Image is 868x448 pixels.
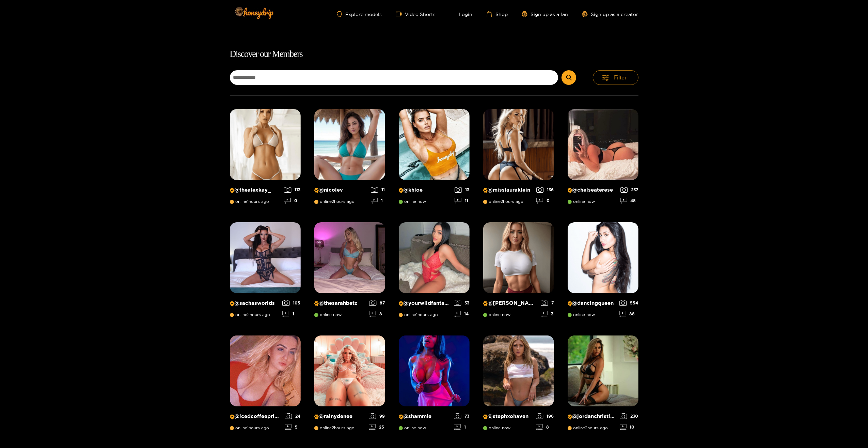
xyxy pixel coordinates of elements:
div: 0 [536,198,554,204]
p: @ khloe [399,187,451,193]
img: Creator Profile Image: jordanchristine_15 [568,335,638,406]
p: @ dancingqueen [568,300,616,307]
div: 113 [284,187,301,193]
span: online now [399,199,426,204]
div: 8 [536,424,554,430]
a: Creator Profile Image: rainydenee@rainydeneeonline2hours ago9925 [314,335,385,435]
div: 87 [369,300,385,306]
p: @ icedcoffeeprincess [230,413,281,420]
span: online 2 hours ago [483,199,524,204]
div: 554 [619,300,638,306]
span: online now [483,425,511,430]
img: Creator Profile Image: thealexkay_ [230,109,301,180]
div: 1 [282,311,301,317]
div: 13 [455,187,470,193]
p: @ rainydenee [314,413,365,420]
div: 196 [536,413,554,419]
a: Creator Profile Image: nicolev@nicolevonline2hours ago111 [314,109,385,209]
button: Filter [593,70,638,85]
a: Creator Profile Image: michelle@[PERSON_NAME]online now73 [483,222,554,322]
a: Creator Profile Image: misslauraklein@misslaurakleinonline2hours ago1360 [483,109,554,209]
a: Creator Profile Image: thealexkay_@thealexkay_online1hours ago1130 [230,109,301,209]
a: Creator Profile Image: yourwildfantasyy69@yourwildfantasyy69online1hours ago3314 [399,222,470,322]
p: @ yourwildfantasyy69 [399,300,451,307]
img: Creator Profile Image: dancingqueen [568,222,638,293]
a: Sign up as a creator [582,11,638,17]
a: Creator Profile Image: chelseaterese@chelseatereseonline now23748 [568,109,638,209]
p: @ sachasworlds [230,300,279,307]
p: @ stephxohaven [483,413,533,420]
div: 3 [541,311,554,317]
p: @ chelseaterese [568,187,617,193]
a: Creator Profile Image: sachasworlds@sachasworldsonline2hours ago1051 [230,222,301,322]
div: 136 [536,187,554,193]
a: Video Shorts [396,11,436,17]
p: @ nicolev [314,187,367,193]
div: 0 [284,198,301,204]
div: 105 [282,300,301,306]
div: 88 [619,311,638,317]
a: Explore models [337,11,382,17]
div: 11 [371,187,385,193]
p: @ thealexkay_ [230,187,281,193]
div: 25 [369,424,385,430]
img: Creator Profile Image: nicolev [314,109,385,180]
h1: Discover our Members [230,47,638,61]
span: online now [483,312,511,317]
div: 11 [455,198,470,204]
a: Creator Profile Image: shammie@shammieonline now731 [399,335,470,435]
span: online 1 hours ago [230,425,269,430]
span: online 2 hours ago [314,199,355,204]
p: @ jordanchristine_15 [568,413,616,420]
a: Shop [486,11,508,17]
div: 73 [454,413,470,419]
img: Creator Profile Image: icedcoffeeprincess [230,335,301,406]
a: Creator Profile Image: stephxohaven@stephxohavenonline now1968 [483,335,554,435]
span: video-camera [396,11,405,17]
div: 1 [454,424,470,430]
span: online 2 hours ago [568,425,608,430]
img: Creator Profile Image: chelseaterese [568,109,638,180]
img: Creator Profile Image: stephxohaven [483,335,554,406]
a: Creator Profile Image: icedcoffeeprincess@icedcoffeeprincessonline1hours ago245 [230,335,301,435]
img: Creator Profile Image: rainydenee [314,335,385,406]
div: 237 [620,187,638,193]
div: 48 [620,198,638,204]
div: 10 [620,424,638,430]
div: 8 [369,311,385,317]
span: online now [399,425,426,430]
a: Login [449,11,473,17]
div: 33 [454,300,470,306]
p: @ thesarahbetz [314,300,366,307]
a: Creator Profile Image: dancingqueen@dancingqueenonline now55488 [568,222,638,322]
div: 1 [371,198,385,204]
div: 99 [369,413,385,419]
img: Creator Profile Image: yourwildfantasyy69 [399,222,470,293]
p: @ misslauraklein [483,187,533,193]
span: online now [314,312,342,317]
span: online 1 hours ago [399,312,438,317]
span: online 2 hours ago [314,425,355,430]
div: 5 [285,424,301,430]
span: online now [568,312,595,317]
img: Creator Profile Image: thesarahbetz [314,222,385,293]
span: Filter [614,74,627,81]
a: Creator Profile Image: khloe@khloeonline now1311 [399,109,470,209]
img: Creator Profile Image: michelle [483,222,554,293]
a: Creator Profile Image: jordanchristine_15@jordanchristine_15online2hours ago23010 [568,335,638,435]
p: @ [PERSON_NAME] [483,300,537,307]
img: Creator Profile Image: khloe [399,109,470,180]
a: Sign up as a fan [522,11,568,17]
p: @ shammie [399,413,451,420]
span: online 2 hours ago [230,312,270,317]
div: 7 [541,300,554,306]
a: Creator Profile Image: thesarahbetz@thesarahbetzonline now878 [314,222,385,322]
div: 230 [620,413,638,419]
span: online now [568,199,595,204]
img: Creator Profile Image: shammie [399,335,470,406]
img: Creator Profile Image: misslauraklein [483,109,554,180]
button: Submit Search [562,70,576,85]
img: Creator Profile Image: sachasworlds [230,222,301,293]
span: online 1 hours ago [230,199,269,204]
div: 24 [285,413,301,419]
